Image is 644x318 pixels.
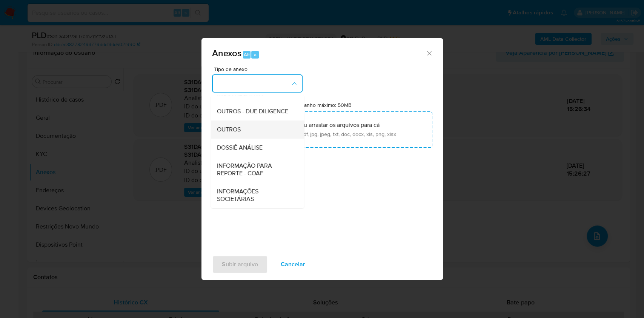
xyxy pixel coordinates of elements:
[217,126,240,133] span: OUTROS
[217,188,294,203] span: INFORMAÇÕES SOCIETÁRIAS
[217,108,288,115] span: OUTROS - DUE DILIGENCE
[217,144,262,151] span: DOSSIÊ ANÁLISE
[271,255,315,273] button: Cancelar
[254,51,257,58] span: a
[214,66,304,72] span: Tipo de anexo
[217,162,294,177] span: INFORMAÇÃO PARA REPORTE - COAF
[281,256,305,273] span: Cancelar
[295,102,352,108] label: Tamanho máximo: 50MB
[212,46,241,60] span: Anexos
[426,49,432,56] button: Fechar
[244,51,250,58] span: Alt
[217,90,263,97] span: MIDIA NEGATIVA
